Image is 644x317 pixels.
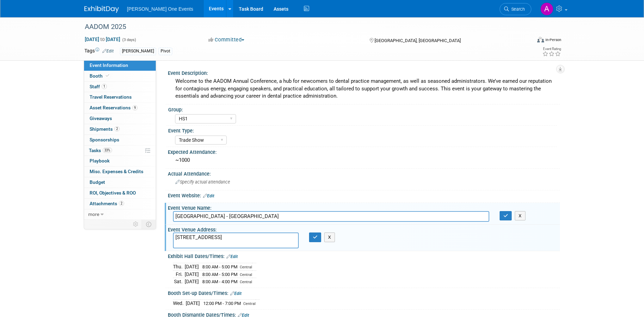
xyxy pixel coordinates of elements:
span: Staff [90,84,107,89]
span: 2 [119,201,124,206]
span: Booth [90,73,111,79]
span: Misc. Expenses & Credits [90,169,143,174]
span: [PERSON_NAME] One Events [127,6,193,12]
a: more [84,209,156,220]
span: Central [243,301,256,306]
a: Giveaways [84,113,156,124]
a: Shipments2 [84,124,156,135]
span: to [99,37,106,42]
a: ROI, Objectives & ROO [84,188,156,198]
a: Edit [203,194,214,198]
a: Asset Reservations9 [84,103,156,113]
a: Booth [84,71,156,81]
span: Central [240,273,252,277]
td: [DATE] [185,263,199,270]
td: Tags [84,47,114,55]
button: Committed [206,36,247,43]
span: 2 [114,126,120,131]
div: Group: [168,105,557,113]
td: [DATE] [186,300,200,307]
span: [GEOGRAPHIC_DATA], [GEOGRAPHIC_DATA] [375,38,461,43]
a: Edit [230,291,242,296]
div: Event Venue Name: [168,203,560,211]
i: Booth reservation complete [106,74,109,78]
div: ~1000 [173,155,555,166]
div: Event Website: [168,190,560,199]
td: Wed. [173,300,186,307]
img: Amanda Bartschi [540,2,553,16]
span: 8:00 AM - 4:00 PM [202,279,237,284]
div: Booth Set-up Dates/Times: [168,288,560,297]
td: Toggle Event Tabs [142,220,156,229]
a: Misc. Expenses & Credits [84,167,156,177]
span: Tasks [89,148,112,153]
span: Giveaways [90,116,112,121]
div: Actual Attendance: [168,169,560,177]
span: Playbook [90,158,110,164]
button: X [515,211,525,221]
a: Event Information [84,60,156,71]
span: Shipments [90,126,120,132]
div: Event Venue Address: [168,225,560,233]
a: Tasks33% [84,146,156,156]
div: Event Rating [542,47,561,51]
span: Event Information [90,62,128,68]
span: Travel Reservations [90,94,132,100]
span: 8:00 AM - 5:00 PM [202,264,237,269]
td: [DATE] [185,278,199,285]
a: Search [500,3,531,15]
a: Budget [84,177,156,188]
span: 12:00 PM - 7:00 PM [203,301,241,306]
span: Central [240,265,252,269]
a: Staff1 [84,82,156,92]
span: Asset Reservations [90,105,137,110]
img: ExhibitDay [84,6,119,13]
a: Sponsorships [84,135,156,145]
span: 1 [102,84,107,89]
span: Budget [90,179,105,185]
span: Search [509,7,525,12]
button: X [324,232,335,242]
span: Central [240,280,252,284]
td: Thu. [173,263,185,270]
a: Edit [226,254,238,259]
span: 9 [132,105,137,110]
a: Edit [102,49,114,53]
div: Expected Attendance: [168,147,560,156]
img: Format-Inperson.png [537,37,544,42]
span: Attachments [90,201,124,206]
div: Event Description: [168,68,560,77]
span: 33% [103,148,112,153]
td: Fri. [173,270,185,278]
div: AADOM 2025 [82,21,521,33]
div: Event Format [491,36,562,46]
td: Personalize Event Tab Strip [130,220,142,229]
div: Pivot [159,48,172,55]
td: [DATE] [185,270,199,278]
span: [DATE] [DATE] [84,36,121,42]
span: more [88,211,99,217]
a: Playbook [84,156,156,166]
div: Welcome to the AADOM Annual Conference, a hub for newcomers to dental practice management, as wel... [173,76,555,101]
span: (3 days) [122,38,136,42]
span: Sponsorships [90,137,119,142]
span: 8:00 AM - 5:00 PM [202,272,237,277]
a: Travel Reservations [84,92,156,102]
div: In-Person [545,37,561,42]
div: Exhibit Hall Dates/Times: [168,251,560,260]
span: ROI, Objectives & ROO [90,190,136,196]
span: Specify actual attendance [175,179,230,185]
a: Attachments2 [84,199,156,209]
div: Event Type: [168,126,557,134]
td: Sat. [173,278,185,285]
div: [PERSON_NAME] [120,48,156,55]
